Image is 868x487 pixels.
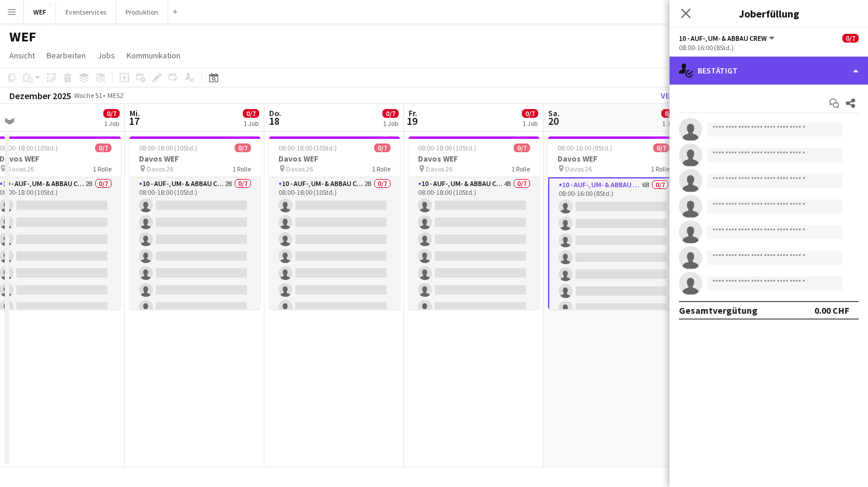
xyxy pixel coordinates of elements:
[679,43,859,52] div: 08:00-16:00 (8Std.)
[130,108,140,118] span: Mi.
[670,57,868,85] div: Bestätigt
[522,119,538,128] div: 1 Job
[93,48,120,63] a: Jobs
[93,164,111,173] span: 1 Rolle
[514,143,530,152] span: 0/7
[409,177,539,318] app-card-role: 10 - Auf-, Um- & Abbau Crew4B0/708:00-18:00 (10Std.)
[409,153,539,164] h3: Davos WEF
[522,109,538,118] span: 0/7
[418,143,476,152] span: 08:00-18:00 (10Std.)
[116,1,168,23] button: Produktion
[24,1,56,23] button: WEF
[269,108,281,118] span: Do.
[42,48,90,63] a: Bearbeiten
[383,119,398,128] div: 1 Job
[546,114,560,128] span: 20
[269,177,400,318] app-card-role: 10 - Auf-, Um- & Abbau Crew2B0/708:00-18:00 (10Std.)
[232,164,251,173] span: 1 Rolle
[656,88,768,103] button: Veröffentlichen Sie 1 Job
[382,109,399,118] span: 0/7
[269,153,400,164] h3: Davos WEF
[122,48,185,63] a: Kommunikation
[814,304,849,316] div: 0.00 CHF
[409,136,539,309] app-job-card: 08:00-18:00 (10Std.)0/7Davos WEF Davos 261 Rolle10 - Auf-, Um- & Abbau Crew4B0/708:00-18:00 (10Std.)
[409,108,417,118] span: Fr.
[679,304,758,316] div: Gesamtvergütung
[128,114,140,128] span: 17
[651,164,670,173] span: 1 Rolle
[662,119,677,128] div: 1 Job
[127,50,180,61] span: Kommunikation
[679,34,767,43] span: 10 - Auf-, Um- & Abbau Crew
[426,164,452,173] span: Davos 26
[565,164,592,173] span: Davos 26
[548,136,679,309] app-job-card: 08:00-16:00 (8Std.)0/7Davos WEF Davos 261 Rolle10 - Auf-, Um- & Abbau Crew6B0/708:00-16:00 (8Std.)
[548,177,679,321] app-card-role: 10 - Auf-, Um- & Abbau Crew6B0/708:00-16:00 (8Std.)
[9,50,35,61] span: Ansicht
[103,109,120,118] span: 0/7
[74,91,103,100] span: Woche 51
[374,143,391,152] span: 0/7
[557,143,612,152] span: 08:00-16:00 (8Std.)
[5,48,40,63] a: Ansicht
[511,164,530,173] span: 1 Rolle
[670,6,868,21] h3: Joberfüllung
[286,164,313,173] span: Davos 26
[243,109,259,118] span: 0/7
[243,119,259,128] div: 1 Job
[147,164,173,173] span: Davos 26
[104,119,119,128] div: 1 Job
[269,136,400,309] app-job-card: 08:00-18:00 (10Std.)0/7Davos WEF Davos 261 Rolle10 - Auf-, Um- & Abbau Crew2B0/708:00-18:00 (10Std.)
[130,153,260,164] h3: Davos WEF
[548,108,560,118] span: Sa.
[661,109,678,118] span: 0/7
[97,50,115,61] span: Jobs
[56,1,116,23] button: Eventservices
[130,177,260,318] app-card-role: 10 - Auf-, Um- & Abbau Crew2B0/708:00-18:00 (10Std.)
[653,143,670,152] span: 0/7
[407,114,417,128] span: 19
[47,50,86,61] span: Bearbeiten
[278,143,337,152] span: 08:00-18:00 (10Std.)
[130,136,260,309] app-job-card: 08:00-18:00 (10Std.)0/7Davos WEF Davos 261 Rolle10 - Auf-, Um- & Abbau Crew2B0/708:00-18:00 (10Std.)
[139,143,197,152] span: 08:00-18:00 (10Std.)
[107,91,124,100] div: MESZ
[95,143,111,152] span: 0/7
[7,164,34,173] span: Davos 26
[267,114,281,128] span: 18
[9,28,36,45] h1: WEF
[842,34,859,43] span: 0/7
[548,153,679,164] h3: Davos WEF
[679,34,776,43] button: 10 - Auf-, Um- & Abbau Crew
[235,143,251,152] span: 0/7
[372,164,391,173] span: 1 Rolle
[9,90,71,101] div: Dezember 2025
